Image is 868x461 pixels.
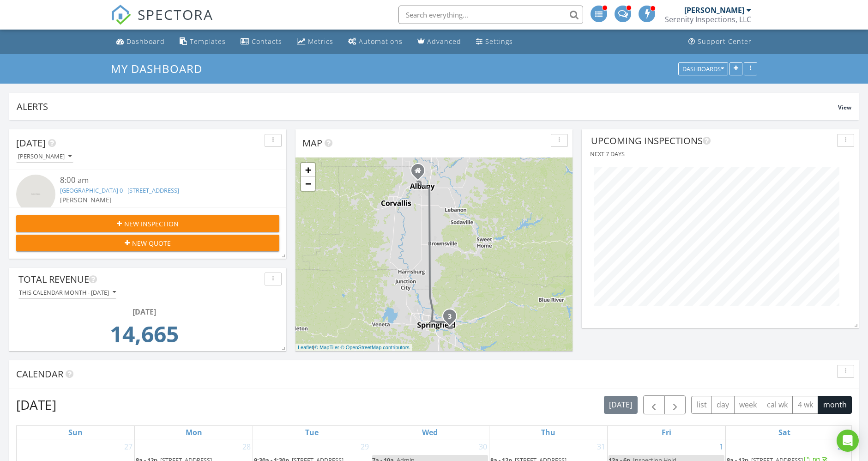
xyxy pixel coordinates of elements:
[16,151,73,163] button: [PERSON_NAME]
[427,37,461,46] div: Advanced
[16,175,279,234] a: 8:00 am [GEOGRAPHIC_DATA] 0 - [STREET_ADDRESS] [PERSON_NAME] 1 hours and 9 minutes drive time 52....
[138,5,213,24] span: SPECTORA
[734,396,762,414] button: week
[16,235,279,251] button: New Quote
[21,317,267,356] td: 14665.0
[60,186,179,194] a: [GEOGRAPHIC_DATA] 0 - [STREET_ADDRESS]
[682,66,724,72] div: Dashboards
[359,439,371,454] a: Go to July 29, 2025
[16,175,55,214] img: streetview
[660,426,673,439] a: Friday
[450,316,455,321] div: Woodland Ridge Lot 179 Block 0 - 5239 Cedar View Dr, Springfield, OR 97478
[414,33,465,50] a: Advanced
[792,396,818,414] button: 4 wk
[237,33,286,50] a: Contacts
[16,368,63,380] span: Calendar
[684,6,744,15] div: [PERSON_NAME]
[604,396,638,414] button: [DATE]
[664,395,686,414] button: Next month
[252,37,282,46] div: Contacts
[711,396,735,414] button: day
[295,344,412,352] div: |
[17,100,838,113] div: Alerts
[818,396,852,414] button: month
[302,137,322,149] span: Map
[341,345,410,350] a: © OpenStreetMap contributors
[132,238,171,248] span: New Quote
[717,439,725,454] a: Go to August 1, 2025
[111,12,213,32] a: SPECTORA
[308,37,333,46] div: Metrics
[298,345,313,350] a: Leaflet
[485,37,513,46] div: Settings
[838,103,851,111] span: View
[124,219,179,229] span: New Inspection
[762,396,793,414] button: cal wk
[685,33,755,50] a: Support Center
[293,33,337,50] a: Metrics
[398,6,583,24] input: Search everything...
[418,170,423,176] div: 1542 NW NORTH HEIGHTS DR., ALBANY OR 97321
[301,177,315,191] a: Zoom out
[837,430,859,452] div: Open Intercom Messenger
[16,215,279,232] button: New Inspection
[113,33,169,50] a: Dashboard
[18,153,72,160] div: [PERSON_NAME]
[190,37,226,46] div: Templates
[477,439,489,454] a: Go to July 30, 2025
[111,5,131,25] img: The Best Home Inspection Software - Spectora
[241,439,253,454] a: Go to July 28, 2025
[344,33,406,50] a: Automations (Advanced)
[591,134,833,148] div: Upcoming Inspections
[18,273,261,286] div: Total Revenue
[420,426,440,439] a: Wednesday
[16,395,56,414] h2: [DATE]
[595,439,607,454] a: Go to July 31, 2025
[122,439,134,454] a: Go to July 27, 2025
[539,426,557,439] a: Thursday
[691,396,712,414] button: list
[643,395,665,414] button: Previous month
[836,439,844,454] a: Go to August 2, 2025
[314,345,339,350] a: © MapTiler
[60,175,258,186] div: 8:00 am
[60,195,112,204] span: [PERSON_NAME]
[176,33,229,50] a: Templates
[359,37,403,46] div: Automations
[21,306,267,317] div: [DATE]
[698,37,752,46] div: Support Center
[303,426,320,439] a: Tuesday
[448,314,452,320] i: 3
[301,163,315,177] a: Zoom in
[66,426,84,439] a: Sunday
[665,15,751,24] div: Serenity Inspections, LLC
[678,62,728,75] button: Dashboards
[111,61,210,76] a: My Dashboard
[18,286,116,299] button: This calendar month - [DATE]
[19,289,116,296] div: This calendar month - [DATE]
[127,37,165,46] div: Dashboard
[777,426,792,439] a: Saturday
[472,33,517,50] a: Settings
[184,426,204,439] a: Monday
[16,137,46,149] span: [DATE]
